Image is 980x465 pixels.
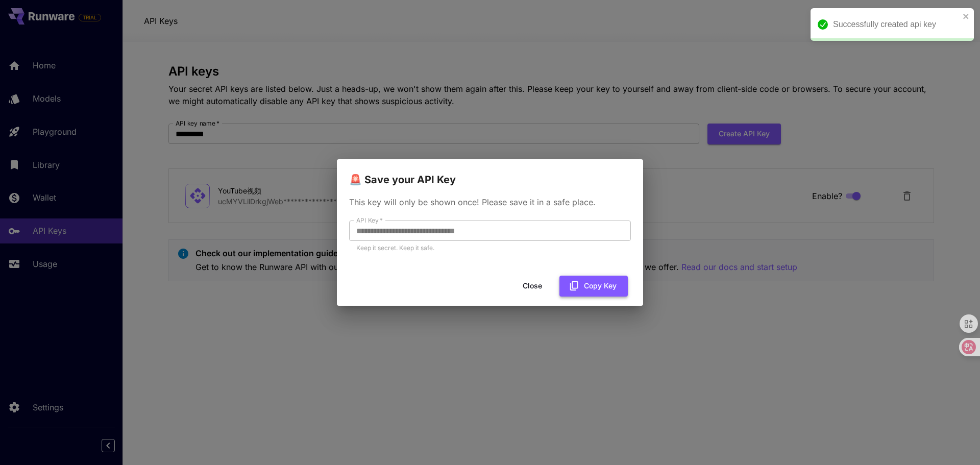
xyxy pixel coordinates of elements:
button: Close [509,276,555,297]
h2: 🚨 Save your API Key [337,159,643,188]
div: Successfully created api key [833,18,960,31]
button: Copy Key [559,276,628,297]
p: Keep it secret. Keep it safe. [356,243,624,253]
button: close [963,12,970,20]
label: API Key [356,216,383,225]
p: This key will only be shown once! Please save it in a safe place. [349,196,631,208]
